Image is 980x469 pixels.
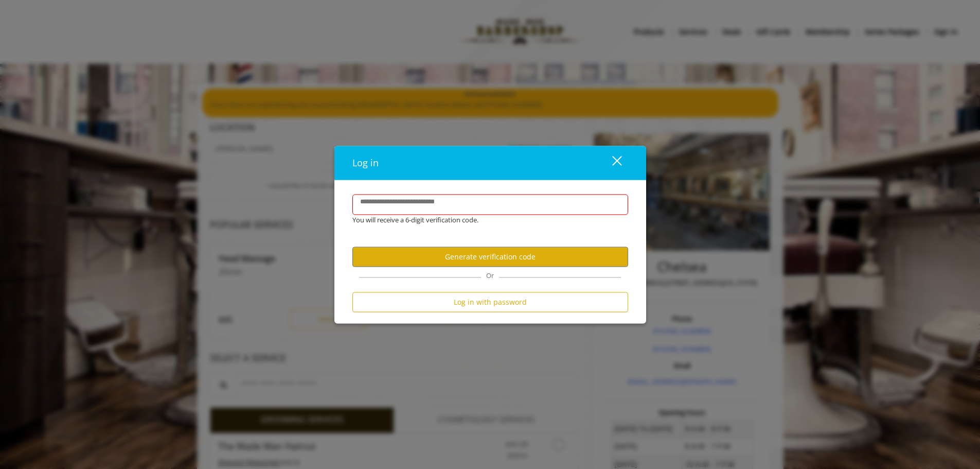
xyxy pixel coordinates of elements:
[345,215,620,225] div: You will receive a 6-digit verification code.
[481,271,499,281] span: Or
[593,152,628,173] button: close dialog
[352,292,628,312] button: Log in with password
[352,247,628,267] button: Generate verification code
[600,155,621,170] div: close dialog
[352,157,379,169] span: Log in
